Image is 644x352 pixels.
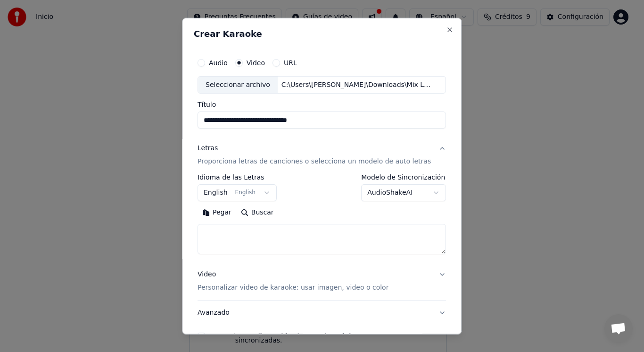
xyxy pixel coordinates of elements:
[198,300,446,325] button: Avanzado
[362,174,446,180] label: Modelo de Sincronización
[198,174,277,180] label: Idioma de las Letras
[198,283,388,292] p: Personalizar video de karaoke: usar imagen, video o color
[194,29,450,38] h2: Crear Karaoke
[209,333,359,340] label: Acepto la
[198,270,388,292] div: Video
[278,80,438,89] div: C:\Users\[PERSON_NAME]\Downloads\Mix Las Chicas del Can - Music Live.mp4
[284,59,297,66] label: URL
[198,174,446,262] div: LetrasProporciona letras de canciones o selecciona un modelo de auto letras
[198,205,236,220] button: Pegar
[236,205,279,220] button: Buscar
[209,59,228,66] label: Audio
[198,101,446,108] label: Título
[247,59,265,66] label: Video
[244,333,360,340] button: Acepto la
[198,262,446,300] button: VideoPersonalizar video de karaoke: usar imagen, video o color
[198,136,446,174] button: LetrasProporciona letras de canciones o selecciona un modelo de auto letras
[198,157,431,166] p: Proporciona letras de canciones o selecciona un modelo de auto letras
[198,76,278,93] div: Seleccionar archivo
[198,144,218,153] div: Letras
